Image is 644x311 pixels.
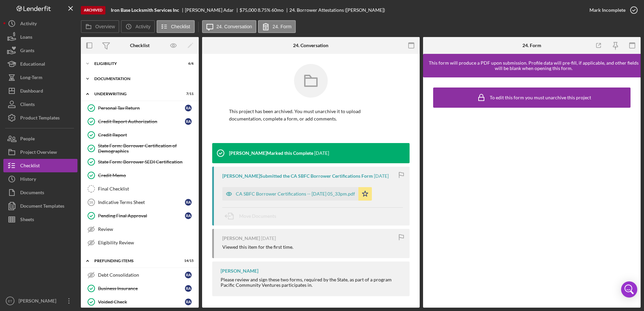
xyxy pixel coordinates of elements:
a: Credit Memo [84,169,195,182]
div: R A [185,299,192,305]
div: R A [185,118,192,125]
a: Voided CheckRA [84,295,195,309]
button: ET[PERSON_NAME] [3,294,77,308]
div: State Form: Borrower Certification of Demographics [98,143,195,154]
div: State Form: Borrower SEDI Certification [98,159,195,165]
a: 16Indicative Terms SheetRA [84,196,195,209]
div: 24. Conversation [293,43,328,48]
button: Long-Term [3,71,77,84]
div: R A [185,285,192,292]
div: Personal Tax Return [98,105,185,111]
div: [PERSON_NAME] Adar [185,7,239,13]
div: Checklist [130,43,150,48]
b: Iron Base Locksmith Services Inc [111,7,179,13]
div: Credit Memo [98,173,195,178]
button: Educational [3,57,77,71]
div: 24. Form [522,43,541,48]
div: Documents [20,186,44,201]
time: 2025-06-24 18:02 [314,150,329,156]
label: Overview [95,24,115,29]
div: Review [98,227,195,232]
div: 6 / 6 [182,62,194,66]
button: Activity [121,20,155,33]
div: Dashboard [20,84,43,99]
a: Sheets [3,213,77,226]
div: Activity [20,17,37,32]
div: Archived [81,6,105,14]
a: State Form: Borrower Certification of Demographics [84,142,195,155]
div: R A [185,105,192,111]
div: Please review and sign these two forms, required by the State, as part of a program Pacific Commu... [221,277,403,288]
div: [PERSON_NAME] Submitted the CA SBFC Borrower Certifications Form [222,173,373,179]
button: Dashboard [3,84,77,98]
a: Credit Report AuthorizationRA [84,115,195,128]
div: Checklist [20,159,40,174]
button: History [3,172,77,186]
div: 7 / 11 [182,92,194,96]
div: Eligibility [94,62,177,66]
a: State Form: Borrower SEDI Certification [84,155,195,169]
span: Move Documents [239,213,276,219]
button: Checklist [3,159,77,172]
div: Viewed this item for the first time. [222,244,293,250]
div: [PERSON_NAME] [221,268,258,274]
div: Credit Report [98,132,195,138]
button: Checklist [157,20,195,33]
div: Sheets [20,213,34,228]
a: Credit Report [84,128,195,142]
div: 60 mo [271,7,284,13]
tspan: 16 [89,200,93,204]
div: Product Templates [20,111,60,126]
button: 24. Conversation [202,20,257,33]
div: 8.75 % [258,7,270,13]
div: 14 / 15 [182,259,194,263]
a: Review [84,222,195,236]
a: Final Checklist [84,182,195,196]
div: Documentation [94,77,190,81]
a: Product Templates [3,111,77,125]
div: People [20,132,35,147]
a: Activity [3,17,77,30]
div: Clients [20,98,35,113]
button: Document Templates [3,199,77,213]
button: Move Documents [222,208,283,224]
button: Loans [3,30,77,44]
a: Debt ConsolidationRA [84,268,195,282]
div: Grants [20,44,34,59]
div: Credit Report Authorization [98,119,185,124]
div: Prefunding Items [94,259,177,263]
div: Loans [20,30,32,45]
div: History [20,172,36,187]
button: Clients [3,98,77,111]
time: 2025-06-23 21:33 [374,173,389,179]
div: [PERSON_NAME] [17,294,61,309]
button: Project Overview [3,145,77,159]
div: Eligibility Review [98,240,195,245]
div: R A [185,212,192,219]
label: 24. Conversation [217,24,252,29]
a: Personal Tax ReturnRA [84,101,195,115]
div: This form will produce a PDF upon submission. Profile data will pre-fill, if applicable, and othe... [426,60,641,71]
a: People [3,132,77,145]
div: To edit this form you must unarchive this project [490,95,591,100]
div: Mark Incomplete [589,3,625,17]
div: Debt Consolidation [98,272,185,278]
p: This project has been archived. You must unarchive it to upload documentation, complete a form, o... [229,108,393,123]
div: R A [185,199,192,206]
div: R A [185,272,192,278]
div: [PERSON_NAME] Marked this Complete [229,150,313,156]
button: Documents [3,186,77,199]
button: Overview [81,20,119,33]
a: Pending Final ApprovalRA [84,209,195,222]
div: Underwriting [94,92,177,96]
text: ET [8,299,12,303]
a: Eligibility Review [84,236,195,249]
